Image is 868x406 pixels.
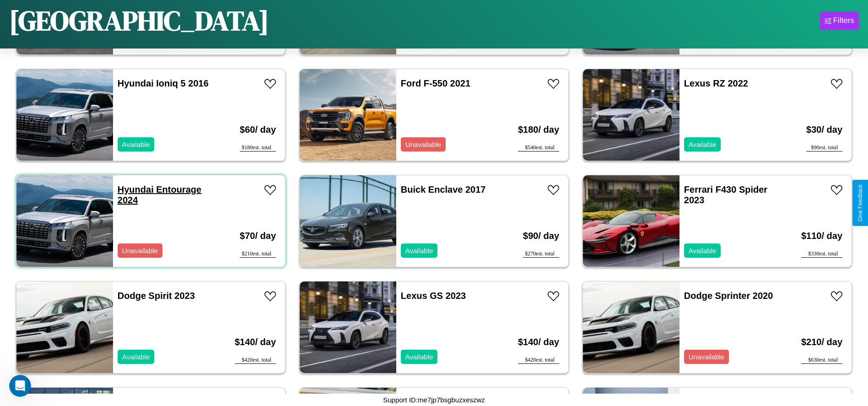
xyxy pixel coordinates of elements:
p: Available [405,351,433,363]
p: Available [689,138,717,151]
div: Filters [833,16,854,25]
h3: $ 140 / day [235,328,276,357]
h3: $ 60 / day [240,115,276,144]
iframe: Intercom live chat [9,375,31,397]
a: Buick Enclave 2017 [401,184,486,195]
div: $ 210 est. total [240,250,276,258]
a: Lexus RZ 2022 [684,78,748,88]
button: Filters [820,11,859,30]
a: Ford F-550 2021 [401,78,470,88]
h3: $ 110 / day [801,222,842,250]
p: Support ID: me7jp7bsgbuzxeszwz [383,394,485,406]
p: Unavailable [405,138,441,151]
h3: $ 30 / day [806,115,842,144]
h3: $ 140 / day [518,328,559,357]
p: Available [689,244,717,257]
div: $ 330 est. total [801,250,842,258]
a: Dodge Sprinter 2020 [684,291,773,301]
p: Available [405,244,433,257]
h1: [GEOGRAPHIC_DATA] [9,2,269,39]
p: Unavailable [122,244,158,257]
div: $ 180 est. total [240,144,276,152]
h3: $ 70 / day [240,222,276,250]
a: Lexus GS 2023 [401,291,466,301]
a: Dodge Spirit 2023 [118,291,195,301]
p: Unavailable [689,351,724,363]
div: $ 420 est. total [518,357,559,364]
div: $ 90 est. total [806,144,842,152]
p: Available [122,138,150,151]
div: Give Feedback [857,184,863,222]
div: $ 630 est. total [801,357,842,364]
h3: $ 210 / day [801,328,842,357]
a: Hyundai Entourage 2024 [118,184,201,205]
div: $ 420 est. total [235,357,276,364]
a: Ferrari F430 Spider 2023 [684,184,767,205]
h3: $ 180 / day [518,115,559,144]
a: Hyundai Ioniq 5 2016 [118,78,209,88]
div: $ 540 est. total [518,144,559,152]
h3: $ 90 / day [523,222,559,250]
div: $ 270 est. total [523,250,559,258]
p: Available [122,351,150,363]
